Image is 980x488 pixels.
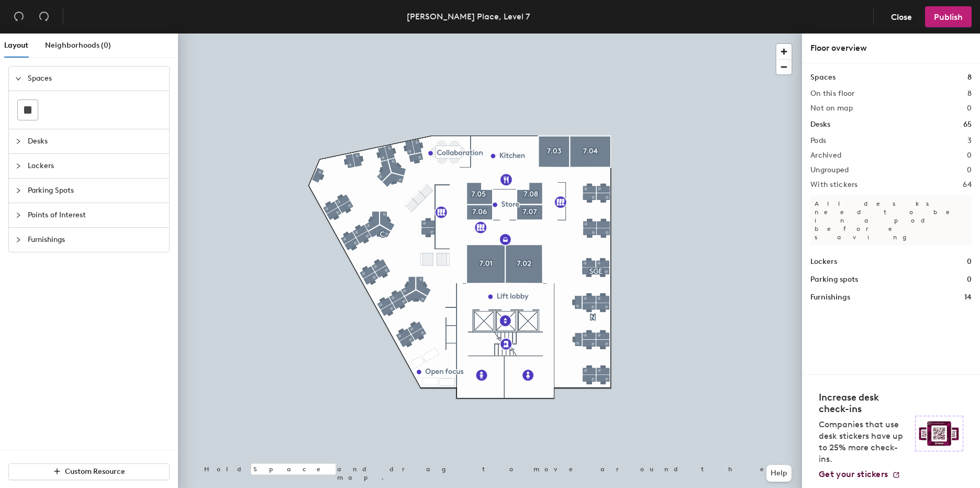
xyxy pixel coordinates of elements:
p: All desks need to be in a pod before saving [810,195,972,246]
h2: Not on map [810,104,853,113]
h1: Lockers [810,256,837,268]
button: Help [766,465,792,482]
button: Custom Resource [8,463,170,480]
span: Spaces [28,66,163,91]
h1: Parking spots [810,274,858,285]
p: Companies that use desk stickers have up to 25% more check-ins. [819,419,909,465]
span: Layout [4,41,28,50]
h2: 64 [963,181,972,189]
button: Publish [925,6,972,27]
h1: Furnishings [810,292,850,303]
h2: With stickers [810,181,858,189]
h1: Spaces [810,72,836,83]
h2: On this floor [810,90,855,98]
a: Get your stickers [819,469,900,480]
span: Publish [934,12,963,22]
span: Close [891,12,912,22]
button: Close [882,6,921,27]
span: collapsed [15,237,21,243]
h2: 8 [967,90,972,98]
span: Custom Resource [65,467,125,476]
span: Lockers [28,154,163,178]
h1: 0 [967,274,972,285]
span: collapsed [15,163,21,169]
h1: 65 [963,119,972,130]
button: Undo (⌘ + Z) [8,6,29,27]
h2: Pods [810,137,826,145]
img: Sticker logo [915,416,963,451]
span: Furnishings [28,228,163,252]
span: collapsed [15,212,21,218]
h1: 14 [964,292,972,303]
h2: Archived [810,151,841,160]
span: collapsed [15,187,21,194]
h2: 3 [967,137,972,145]
div: Floor overview [810,42,972,54]
h1: Desks [810,119,830,130]
span: Neighborhoods (0) [45,41,111,50]
h2: Ungrouped [810,166,849,174]
button: Redo (⌘ + ⇧ + Z) [34,6,54,27]
span: Get your stickers [819,469,888,479]
h1: 8 [967,72,972,83]
span: collapsed [15,138,21,145]
span: Points of Interest [28,203,163,227]
h2: 0 [967,166,972,174]
h2: 0 [967,151,972,160]
div: [PERSON_NAME] Place, Level 7 [407,10,530,23]
span: Parking Spots [28,179,163,203]
span: expanded [15,75,21,82]
h2: 0 [967,104,972,113]
h4: Increase desk check-ins [819,392,909,415]
span: Desks [28,129,163,153]
h1: 0 [967,256,972,268]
